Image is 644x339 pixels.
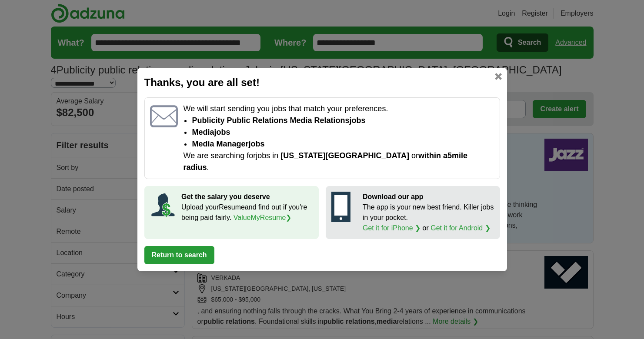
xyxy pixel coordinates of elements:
[363,192,494,202] p: Download our app
[363,224,420,232] a: Get it for iPhone ❯
[181,192,313,202] p: Get the salary you deserve
[192,126,494,138] li: media jobs
[183,103,494,115] p: We will start sending you jobs that match your preferences.
[234,214,292,221] a: ValueMyResume❯
[144,246,214,264] button: Return to search
[430,224,491,232] a: Get it for Android ❯
[280,151,409,160] span: [US_STATE][GEOGRAPHIC_DATA]
[183,150,494,173] p: We are searching for jobs in or .
[144,75,500,90] h2: Thanks, you are all set!
[363,202,494,233] p: The app is your new best friend. Killer jobs in your pocket. or
[192,115,494,126] li: publicity public relations media relations jobs
[192,138,494,150] li: media manager jobs
[181,202,313,223] p: Upload your Resume and find out if you're being paid fairly.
